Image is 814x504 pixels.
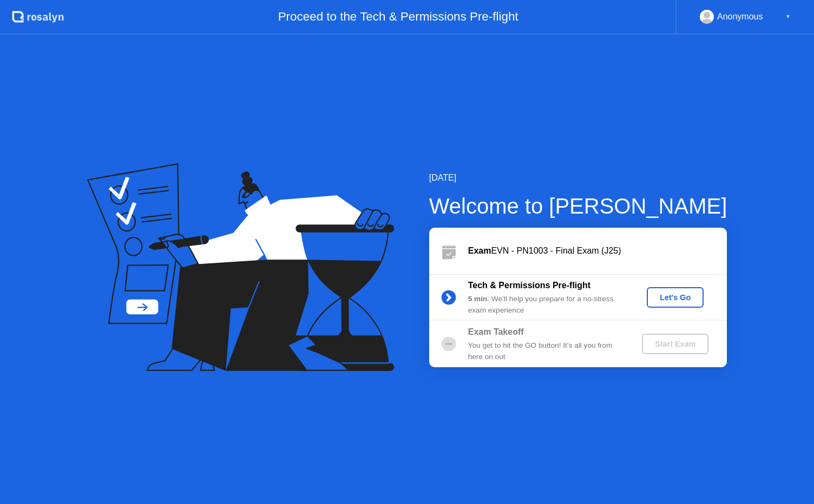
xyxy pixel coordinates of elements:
div: [DATE] [429,171,727,184]
div: You get to hit the GO button! It’s all you from here on out [468,340,624,362]
div: Welcome to [PERSON_NAME] [429,190,727,222]
div: ▼ [785,10,791,24]
div: Start Exam [646,340,704,348]
div: Let's Go [651,293,699,302]
div: : We’ll help you prepare for a no-stress exam experience [468,294,624,316]
b: Exam [468,246,491,255]
button: Let's Go [647,287,704,308]
b: Exam Takeoff [468,327,524,336]
div: EVN - PN1003 - Final Exam (J25) [468,244,727,257]
div: Anonymous [717,10,763,24]
button: Start Exam [642,334,708,354]
b: Tech & Permissions Pre-flight [468,281,590,290]
b: 5 min [468,295,488,303]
